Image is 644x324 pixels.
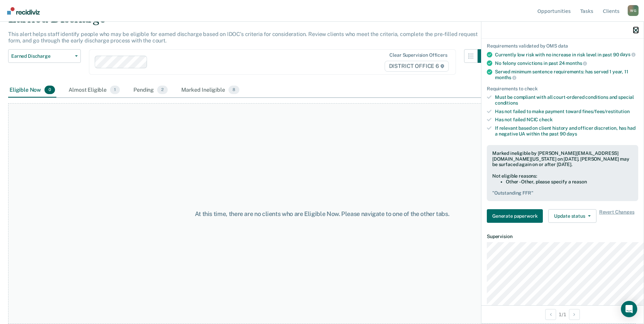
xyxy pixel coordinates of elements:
[495,52,638,58] div: Currently low risk with no increase in risk level in past 90
[567,131,577,137] span: days
[495,75,516,80] span: months
[157,86,168,94] span: 2
[180,83,241,98] div: Marked Ineligible
[11,53,72,59] span: Earned Discharge
[44,86,55,94] span: 0
[495,94,638,106] div: Must be compliant with all court-ordered conditions and special
[599,209,634,223] span: Revert Changes
[539,117,552,122] span: check
[492,150,633,167] div: Marked ineligible by [PERSON_NAME][EMAIL_ADDRESS][DOMAIN_NAME][US_STATE] on [DATE]. [PERSON_NAME]...
[628,5,639,16] button: Profile dropdown button
[389,52,447,58] div: Clear supervision officers
[487,209,546,223] a: Navigate to form link
[621,301,637,317] div: Open Intercom Messenger
[566,60,587,66] span: months
[110,86,120,94] span: 1
[67,83,121,98] div: Almost Eligible
[487,209,543,223] button: Generate paperwork
[487,43,638,49] div: Requirements validated by OMS data
[487,86,638,92] div: Requirements to check
[495,60,638,66] div: No felony convictions in past 24
[492,173,633,179] div: Not eligible reasons:
[228,86,239,94] span: 8
[385,61,449,72] span: DISTRICT OFFICE 6
[582,109,630,114] span: fines/fees/restitution
[8,31,478,44] p: This alert helps staff identify people who may be eligible for earned discharge based on IDOC’s c...
[481,305,644,323] div: 1 / 1
[506,179,633,185] li: Other - Other, please specify a reason
[620,52,635,57] span: days
[545,309,556,320] button: Previous Opportunity
[487,234,638,239] dt: Supervision
[132,83,169,98] div: Pending
[569,309,580,320] button: Next Opportunity
[495,125,638,137] div: If relevant based on client history and officer discretion, has had a negative UA within the past 90
[495,69,638,80] div: Served minimum sentence requirements: has served 1 year, 11
[7,7,40,15] img: Recidiviz
[628,5,639,16] div: W G
[495,100,518,106] span: conditions
[495,117,638,123] div: Has not failed NCIC
[495,109,638,114] div: Has not failed to make payment toward
[492,190,633,196] pre: " Outstanding FFR "
[8,83,56,98] div: Eligible Now
[548,209,596,223] button: Update status
[165,210,479,218] div: At this time, there are no clients who are Eligible Now. Please navigate to one of the other tabs.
